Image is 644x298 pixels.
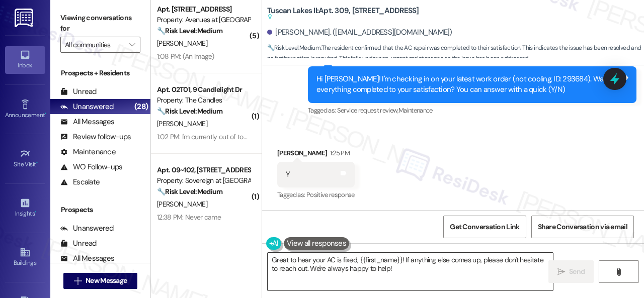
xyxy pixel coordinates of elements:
[5,194,45,222] a: Insights •
[277,148,355,162] div: [PERSON_NAME]
[60,238,97,249] div: Unread
[267,27,452,38] div: [PERSON_NAME]. ([EMAIL_ADDRESS][DOMAIN_NAME])
[398,106,433,115] span: Maintenance
[63,273,138,289] button: New Message
[277,187,355,202] div: Tagged as:
[157,213,221,222] div: 12:38 PM: Never came
[538,222,627,232] span: Share Conversation via email
[157,26,222,35] strong: 🔧 Risk Level: Medium
[328,148,350,158] div: 1:25 PM
[65,37,124,53] input: All communities
[450,222,519,232] span: Get Conversation Link
[308,103,636,118] div: Tagged as:
[50,205,150,215] div: Prospects
[86,275,127,286] span: New Message
[157,84,250,95] div: Apt. 02T01, 9 Candlelight Dr
[60,117,114,127] div: All Messages
[557,268,565,276] i: 
[157,95,250,106] div: Property: The Candles
[60,102,114,112] div: Unanswered
[157,187,222,196] strong: 🔧 Risk Level: Medium
[157,4,250,15] div: Apt. [STREET_ADDRESS]
[443,216,526,238] button: Get Conversation Link
[36,159,38,166] span: •
[60,162,122,172] div: WO Follow-ups
[35,209,36,216] span: •
[548,260,594,283] button: Send
[60,223,114,234] div: Unanswered
[5,145,45,172] a: Site Visit •
[157,175,250,186] div: Property: Sovereign at [GEOGRAPHIC_DATA]
[267,6,419,22] b: Tuscan Lakes II: Apt. 309, [STREET_ADDRESS]
[157,52,214,61] div: 1:08 PM: (An Image)
[157,132,383,141] div: 1:02 PM: I'm currently out of town, did you guys fix the AC leak and door knob?
[268,253,553,290] textarea: Great to hear your AC is fixed, {{first_name}}! If anything else comes up, please don't hesitate ...
[157,39,207,48] span: [PERSON_NAME]
[5,46,45,73] a: Inbox
[569,266,585,277] span: Send
[157,15,250,25] div: Property: Avenues at [GEOGRAPHIC_DATA]
[316,74,620,95] div: Hi [PERSON_NAME]! I'm checking in on your latest work order (not cooling, ID: 293684). Was everyt...
[531,216,634,238] button: Share Conversation via email
[60,177,100,187] div: Escalate
[306,190,355,199] span: Positive response
[15,9,35,27] img: ResiDesk Logo
[132,99,150,115] div: (28)
[60,132,131,142] div: Review follow-ups
[267,44,320,52] strong: 🔧 Risk Level: Medium
[157,119,207,128] span: [PERSON_NAME]
[157,107,222,116] strong: 🔧 Risk Level: Medium
[286,169,290,180] div: Y
[74,277,82,285] i: 
[615,268,622,276] i: 
[157,200,207,209] span: [PERSON_NAME]
[267,43,644,64] span: : The resident confirmed that the AC repair was completed to their satisfaction. This indicates t...
[45,110,46,117] span: •
[129,41,135,49] i: 
[5,244,45,271] a: Buildings
[60,86,97,97] div: Unread
[337,106,398,115] span: Service request review ,
[60,253,114,264] div: All Messages
[60,10,140,37] label: Viewing conversations for
[157,165,250,175] div: Apt. 09~102, [STREET_ADDRESS]
[60,147,116,157] div: Maintenance
[50,68,150,78] div: Prospects + Residents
